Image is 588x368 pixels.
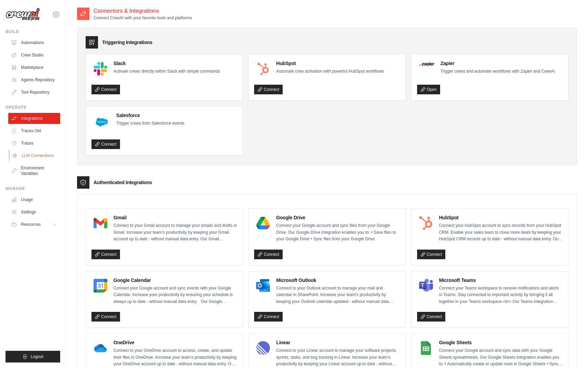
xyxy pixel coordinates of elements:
a: Connect [254,85,283,94]
h4: Gmail [113,214,237,221]
h4: HubSpot [276,60,384,67]
h4: Salesforce [116,112,184,119]
a: Traces [8,138,60,149]
span: Logout [31,354,43,359]
a: Connect [91,250,120,259]
button: Resources [8,219,60,230]
a: Traces Old [8,125,60,136]
div: Build [6,29,60,34]
p: Connect your Teams workspace to receive notifications and alerts in Teams. Stay connected to impo... [439,285,563,305]
p: Connect your Google account and sync events with your Google Calendar. Increase your productivity... [113,285,237,305]
a: Marketplace [8,62,60,73]
h4: Google Calendar [113,277,237,284]
a: Crew Studio [8,50,60,61]
a: Usage [8,194,60,205]
a: Connect [417,312,446,322]
a: Connect [254,312,283,322]
img: Linear Logo [256,341,270,355]
p: Connect your Google account and sync data with your Google Sheets spreadsheets. Our Google Sheets... [439,347,563,368]
p: Connect to your OneDrive account to access, create, and update their files in OneDrive. Increase ... [113,347,237,368]
a: Environment Variables [8,162,60,179]
div: Manage [6,186,60,191]
p: Connect to your Linear account to manage your software projects, sprints, tasks, and bug tracking... [276,347,400,368]
img: Slack Logo [94,62,107,76]
h4: Slack [113,60,220,67]
a: Connect [91,85,120,94]
h3: Triggering Integrations [102,39,152,46]
h4: Microsoft Outlook [276,277,400,284]
img: HubSpot Logo [419,216,433,230]
h4: HubSpot [439,214,563,221]
a: Integrations [8,113,60,124]
a: Settings [8,207,60,218]
h4: OneDrive [113,339,237,346]
p: Connect to your Outlook account to manage your mail and calendar in SharePoint. Increase your tea... [276,285,400,305]
p: Connect your Google account and sync files from your Google Drive. Our Google Drive integration e... [276,222,400,243]
img: Microsoft Outlook Logo [256,279,270,293]
h4: Zapier [440,60,555,67]
a: Connect [254,250,283,259]
a: Automations [8,37,60,48]
h4: Google Drive [276,214,400,221]
a: Open [417,85,440,94]
h2: Connectors & Integrations [94,7,192,15]
img: Salesforce Logo [94,114,110,130]
p: Activate crews directly within Slack with simple commands [113,68,220,75]
img: Google Drive Logo [256,216,270,230]
h3: Authenticated Integrations [94,179,152,186]
a: Agents Repository [8,74,60,85]
div: Operate [6,105,60,110]
img: Logo [6,8,40,21]
img: Zapier Logo [419,62,434,66]
a: LLM Connections [9,150,61,161]
img: Google Calendar Logo [94,279,107,293]
img: Microsoft Teams Logo [419,279,433,293]
button: Logout [6,351,60,362]
h4: Linear [276,339,400,346]
img: OneDrive Logo [94,341,107,355]
a: Tool Repository [8,87,60,98]
img: Gmail Logo [94,216,107,230]
img: HubSpot Logo [256,62,270,76]
p: Connect CrewAI with your favorite tools and platforms [94,15,192,21]
p: Connect to your Gmail account to manage your emails and drafts in Gmail. Increase your team’s pro... [113,222,237,243]
p: Trigger crews and automate workflows with Zapier and CrewAI [440,68,555,75]
a: Connect [91,312,120,322]
a: Connect [417,250,446,259]
span: Resources [21,222,41,227]
p: Connect your HubSpot account to sync records from your HubSpot CRM. Enable your sales team to clo... [439,222,563,243]
p: Trigger crews from Salesforce events [116,120,184,127]
h4: Microsoft Teams [439,277,563,284]
p: Automate crew activation with powerful HubSpot workflows [276,68,384,75]
h4: Google Sheets [439,339,563,346]
img: Google Sheets Logo [419,341,433,355]
a: Connect [91,139,120,149]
